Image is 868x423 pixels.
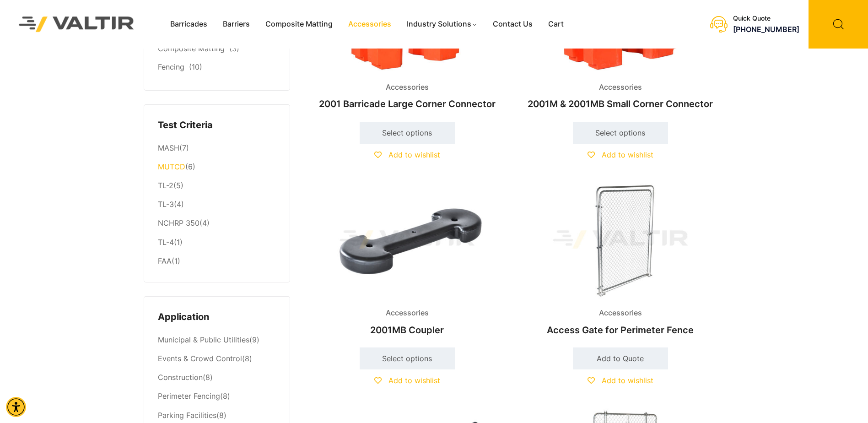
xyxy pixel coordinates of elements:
li: (8) [158,387,276,406]
a: Perimeter Fencing [158,391,220,401]
a: Events & Crowd Control [158,354,242,363]
a: Add to wishlist [588,150,653,159]
a: Add to wishlist [374,150,440,159]
h2: 2001MB Coupler [308,320,506,340]
a: Accessories2001MB Coupler [308,180,506,340]
h4: Test Criteria [158,119,276,132]
span: Add to wishlist [388,376,440,385]
span: Add to wishlist [388,150,440,159]
li: (1) [158,233,276,252]
div: Quick Quote [733,15,799,22]
a: Contact Us [485,17,540,31]
li: (5) [158,177,276,195]
h2: 2001 Barricade Large Corner Connector [308,94,506,114]
li: (4) [158,195,276,214]
a: Select options for “2001M & 2001MB Small Corner Connector” [573,122,668,144]
span: (10) [189,62,202,71]
a: Composite Matting [258,17,340,31]
span: Accessories [592,81,649,94]
a: Fencing [158,62,184,71]
a: Add to wishlist [374,376,440,385]
a: TL-4 [158,238,174,247]
h2: Access Gate for Perimeter Fence [522,320,719,340]
h2: 2001M & 2001MB Small Corner Connector [522,94,719,114]
a: Barriers [215,17,258,31]
a: Municipal & Public Utilities [158,335,249,344]
a: Industry Solutions [399,17,485,31]
h4: Application [158,310,276,324]
img: Accessories [522,180,719,299]
a: Accessories [340,17,399,31]
span: Add to wishlist [602,376,653,385]
span: Accessories [379,81,436,94]
li: (8) [158,369,276,387]
span: Add to wishlist [602,150,653,159]
li: (7) [158,139,276,157]
li: (4) [158,214,276,233]
li: (6) [158,158,276,177]
a: TL-2 [158,181,173,190]
a: Parking Facilities [158,411,216,420]
a: Add to cart: “Access Gate for Perimeter Fence” [573,347,668,369]
a: MUTCD [158,162,185,171]
a: Construction [158,373,203,382]
a: FAA [158,256,172,266]
span: (3) [229,44,239,53]
a: Composite Matting [158,44,225,53]
a: call (888) 496-3625 [733,25,799,34]
a: Select options for “2001 Barricade Large Corner Connector” [360,122,455,144]
a: Add to wishlist [588,376,653,385]
li: (8) [158,350,276,369]
a: NCHRP 350 [158,218,199,228]
a: Barricades [162,17,215,31]
a: Select options for “2001MB Coupler” [360,347,455,369]
li: (9) [158,331,276,350]
img: Valtir Rentals [7,5,146,44]
div: Accessibility Menu [6,397,26,417]
li: (1) [158,252,276,268]
span: Accessories [592,306,649,320]
a: Cart [540,17,571,31]
img: Accessories [308,180,506,299]
span: Accessories [379,306,436,320]
a: MASH [158,143,179,152]
a: TL-3 [158,200,174,209]
a: AccessoriesAccess Gate for Perimeter Fence [522,180,719,340]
